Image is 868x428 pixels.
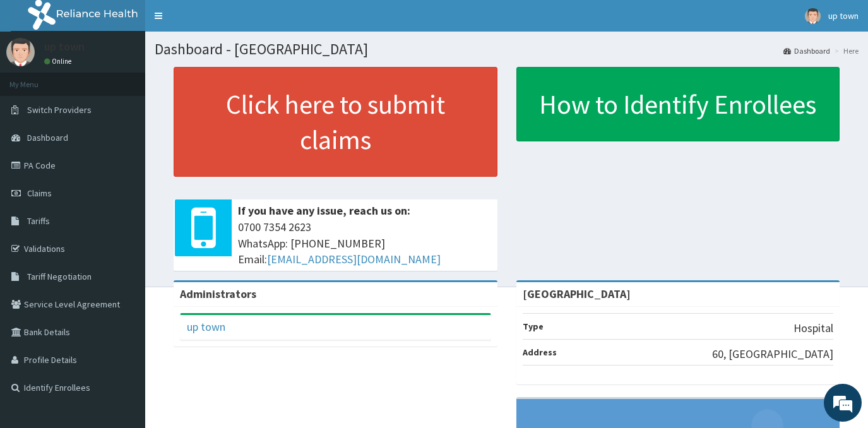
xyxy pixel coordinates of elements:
span: Tariff Negotiation [27,271,92,282]
span: Dashboard [27,132,68,143]
a: Online [44,57,74,66]
h1: Dashboard - [GEOGRAPHIC_DATA] [155,41,859,57]
b: Type [523,321,544,332]
span: Tariffs [27,215,50,227]
p: up town [44,41,85,52]
span: Claims [27,187,52,199]
a: Dashboard [783,45,830,56]
span: up town [828,10,859,21]
a: up town [187,319,225,334]
strong: [GEOGRAPHIC_DATA] [523,287,631,301]
a: [EMAIL_ADDRESS][DOMAIN_NAME] [267,252,441,266]
img: User Image [805,8,821,24]
li: Here [831,45,859,56]
a: Click here to submit claims [174,67,497,177]
p: Hospital [794,320,833,336]
b: Administrators [180,287,256,301]
img: User Image [6,38,35,66]
span: 0700 7354 2623 WhatsApp: [PHONE_NUMBER] Email: [238,219,491,268]
a: How to Identify Enrollees [516,67,840,141]
span: Switch Providers [27,104,92,116]
p: 60, [GEOGRAPHIC_DATA] [712,346,833,362]
b: Address [523,347,557,358]
b: If you have any issue, reach us on: [238,203,410,218]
